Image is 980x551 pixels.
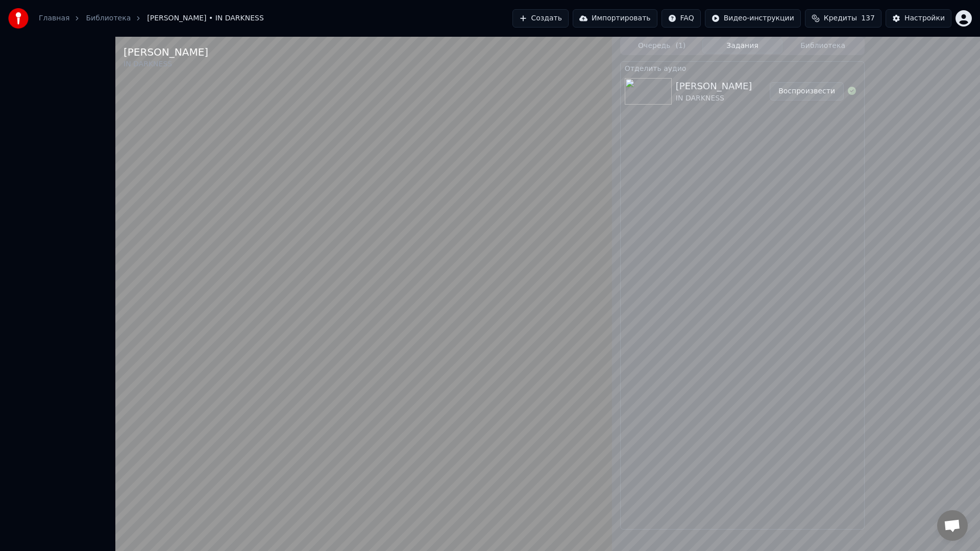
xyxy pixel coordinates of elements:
[861,13,875,23] span: 137
[124,45,208,59] div: [PERSON_NAME]
[805,9,881,28] button: Кредиты137
[782,39,863,54] button: Библиотека
[39,13,69,23] a: Главная
[124,59,208,69] div: IN DARKNESS
[661,9,701,28] button: FAQ
[675,41,685,51] span: ( 1 )
[676,93,752,104] div: IN DARKNESS
[573,9,657,28] button: Импортировать
[705,9,801,28] button: Видео-инструкции
[8,8,29,29] img: youka
[86,13,131,23] a: Библиотека
[147,13,264,23] span: [PERSON_NAME] • IN DARKNESS
[622,39,702,54] button: Очередь
[621,62,864,74] div: Отделить аудио
[886,9,951,28] button: Настройки
[770,82,844,101] button: Воспроизвести
[512,9,569,28] button: Создать
[676,79,752,93] div: [PERSON_NAME]
[39,13,264,23] nav: breadcrumb
[937,510,968,541] div: Открытый чат
[702,39,783,54] button: Задания
[824,13,857,23] span: Кредиты
[904,13,945,23] div: Настройки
